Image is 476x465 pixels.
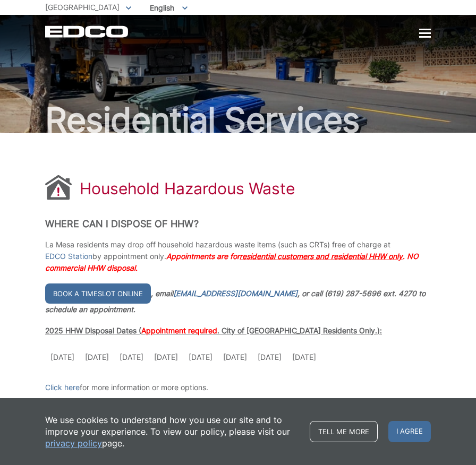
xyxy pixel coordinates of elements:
[45,382,431,393] p: for more information or more options.
[45,289,426,314] em: , email , or call (619) 287-5696 ext. 4270 to schedule an appointment.
[218,346,252,368] td: [DATE]
[154,351,178,363] p: [DATE]
[141,326,217,335] span: Appointment required
[85,351,109,363] p: [DATE]
[114,346,149,368] td: [DATE]
[45,283,151,304] a: Book a timeslot online
[45,326,382,335] span: 2025 HHW Disposal Dates ( . City of [GEOGRAPHIC_DATA] Residents Only.):
[173,288,297,299] a: [EMAIL_ADDRESS][DOMAIN_NAME]
[45,252,419,272] span: Appointments are for . NO commercial HHW disposal.
[183,346,218,368] td: [DATE]
[45,251,92,262] a: EDCO Station
[45,239,431,274] p: La Mesa residents may drop off household hazardous waste items (such as CRTs) free of charge at b...
[310,421,378,442] a: Tell me more
[240,252,403,261] span: residential customers and residential HHW only
[45,437,102,449] a: privacy policy
[388,421,431,442] span: I agree
[45,346,80,368] td: [DATE]
[252,346,287,368] td: [DATE]
[80,179,295,198] h1: Household Hazardous Waste
[45,3,120,12] span: [GEOGRAPHIC_DATA]
[45,382,80,393] a: Click here
[45,414,299,449] p: We use cookies to understand how you use our site and to improve your experience. To view our pol...
[287,346,321,368] td: [DATE]
[45,103,431,137] h2: Residential Services
[45,218,431,230] h2: Where Can I Dispose of HHW?
[45,25,130,38] a: EDCD logo. Return to the homepage.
